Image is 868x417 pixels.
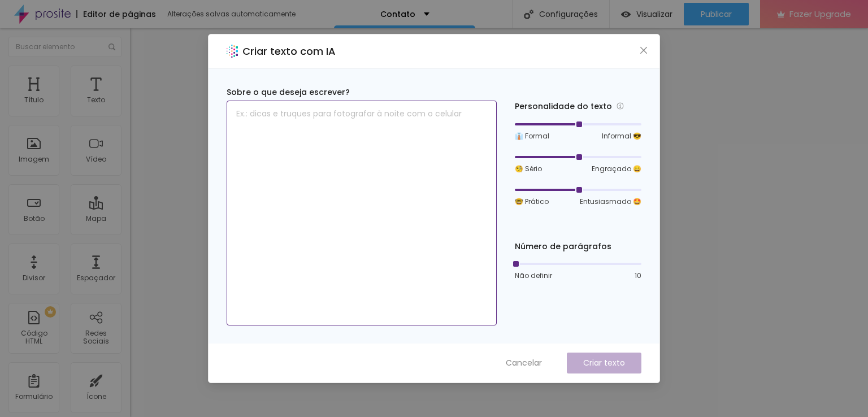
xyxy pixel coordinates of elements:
[580,197,641,207] span: Entusiasmado 🤩
[494,353,553,373] button: Cancelar
[515,241,641,253] div: Número de parágrafos
[515,197,549,207] span: 🤓 Prático
[515,100,641,113] div: Personalidade do texto
[227,86,497,98] div: Sobre o que deseja escrever?
[635,271,641,281] span: 10
[639,46,648,55] span: close
[242,44,336,59] h2: Criar texto com IA
[592,164,641,174] span: Engraçado 😄
[506,357,542,369] span: Cancelar
[602,131,641,141] span: Informal 😎
[638,45,650,57] button: Close
[515,164,542,174] span: 🧐 Sério
[515,271,552,281] span: Não definir
[567,353,641,373] button: Criar texto
[515,131,549,141] span: 👔 Formal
